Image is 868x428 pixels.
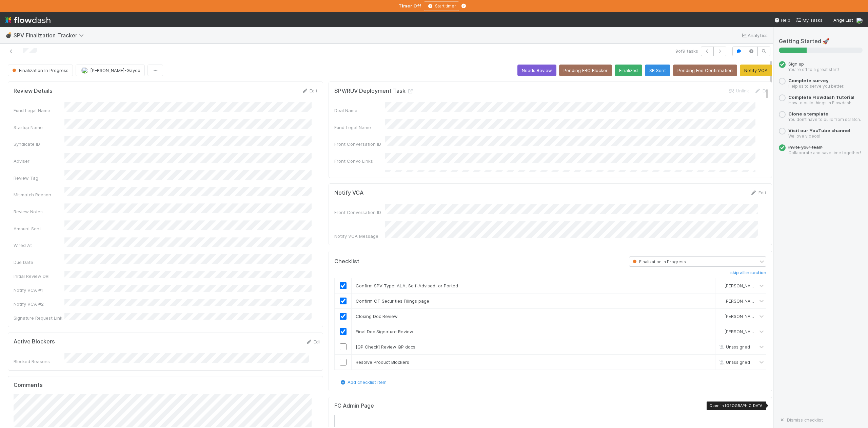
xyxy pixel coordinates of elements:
[788,61,804,67] span: Sign up
[788,94,854,100] a: Complete Flowdash Tutorial
[725,329,773,334] span: [PERSON_NAME]-Gayob
[788,117,861,122] small: You don’t have to build from scratch.
[788,84,844,89] small: Help us to serve you better.
[14,141,64,147] div: Syndicate ID
[334,158,385,164] div: Front Convo Links
[725,299,773,304] span: [PERSON_NAME]-Gayob
[334,88,414,94] h5: SPV/RUV Deployment Task
[14,225,64,232] div: Amount Sent
[76,65,145,76] button: [PERSON_NAME]-Gayob
[788,128,850,133] a: Visit our YouTube channel
[356,329,413,334] span: Final Doc Signature Review
[615,65,642,76] button: Finalized
[356,298,429,304] span: Confirm CT Securities Filings page
[788,144,823,150] a: Invite your team
[14,208,64,215] div: Review Notes
[730,270,766,275] h6: skip all in section
[788,150,861,155] small: Collaborate and save time together!
[334,172,385,178] div: Assigned To
[339,379,387,385] a: Add checklist item
[788,111,828,117] a: Clone a template
[334,258,359,265] h5: Checklist
[796,17,823,23] span: My Tasks
[725,314,773,319] span: [PERSON_NAME]-Gayob
[14,242,64,249] div: Wired At
[14,175,64,181] div: Review Tag
[14,259,64,266] div: Due Date
[301,88,317,93] a: Edit
[334,403,374,409] h5: FC Admin Page
[90,68,140,73] span: [PERSON_NAME]-Gayob
[559,65,612,76] button: Pending FBO Blocker
[796,17,823,23] a: My Tasks
[754,88,770,93] a: Edit
[14,32,87,39] span: SPV Finalization Tracker
[14,273,64,280] div: Initial Review DRI
[718,360,750,365] span: Unassigned
[81,67,88,74] img: avatar_45aa71e2-cea6-4b00-9298-a0421aa61a2d.png
[718,298,724,304] img: avatar_45aa71e2-cea6-4b00-9298-a0421aa61a2d.png
[14,107,64,114] div: Fund Legal Name
[334,141,385,147] div: Front Conversation ID
[14,287,64,293] div: Notify VCA #1
[675,48,698,54] span: 9 of 9 tasks
[645,65,670,76] button: SR Sent
[14,301,64,307] div: Notify VCA #2
[14,124,64,131] div: Startup Name
[14,382,317,389] h5: Comments
[305,339,321,344] a: Edit
[718,329,724,334] img: avatar_45aa71e2-cea6-4b00-9298-a0421aa61a2d.png
[5,14,51,26] img: logo-inverted-e16ddd16eac7371096b0.svg
[517,65,556,76] button: Needs Review
[8,65,73,76] button: Finalization In Progress
[356,314,398,319] span: Closing Doc Review
[14,191,64,198] div: Mismatch Reason
[14,315,64,321] div: Signature Request Link
[14,158,64,164] div: Adviser
[5,32,12,38] span: 💣
[774,17,790,23] div: Help
[334,190,363,196] h5: Notify VCA
[398,3,421,8] strong: Timer Off
[741,31,768,39] a: Analytics
[718,314,724,319] img: avatar_45aa71e2-cea6-4b00-9298-a0421aa61a2d.png
[334,233,385,239] div: Notify VCA Message
[788,133,820,139] small: We love videos!
[14,338,55,345] h5: Active Blockers
[728,88,749,93] a: Unlink
[424,1,459,11] button: Start timer
[779,417,823,423] a: Dismiss checklist
[725,283,773,288] span: [PERSON_NAME]-Gayob
[779,38,863,45] h5: Getting Started 🚀
[856,17,863,24] img: avatar_45aa71e2-cea6-4b00-9298-a0421aa61a2d.png
[788,100,852,105] small: How to build things in Flowdash.
[334,107,385,114] div: Deal Name
[356,283,458,288] span: Confirm SPV Type: ALA, Self-Advised, or Ported
[718,283,724,288] img: avatar_45aa71e2-cea6-4b00-9298-a0421aa61a2d.png
[718,344,750,350] span: Unassigned
[631,259,686,264] span: Finalization In Progress
[673,65,737,76] button: Pending Fee Confirmation
[750,190,766,195] a: Edit
[833,17,853,23] span: AngelList
[14,88,53,94] h5: Review Details
[334,209,385,216] div: Front Conversation ID
[788,78,829,83] a: Complete survey
[356,359,409,365] span: Resolve Product Blockers
[11,68,68,73] span: Finalization In Progress
[356,344,415,350] span: [QP Check] Review QP docs
[730,270,766,278] a: skip all in section
[334,124,385,131] div: Fund Legal Name
[14,358,64,365] div: Blocked Reasons
[788,67,839,72] small: You’re off to a great start!
[740,65,772,76] button: Notify VCA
